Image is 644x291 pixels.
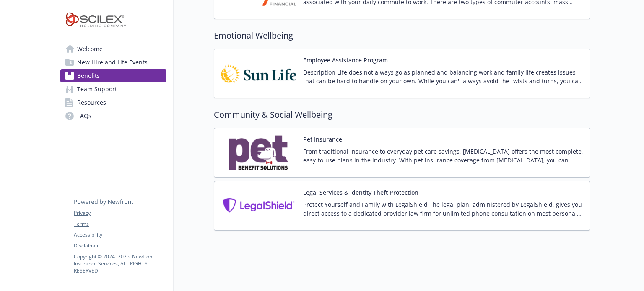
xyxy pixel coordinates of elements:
span: Resources [77,96,106,109]
a: FAQs [60,109,166,123]
a: Benefits [60,69,166,82]
p: Description Life does not always go as planned and balancing work and family life creates issues ... [303,68,583,85]
a: Terms [74,220,166,228]
a: Disclaimer [74,242,166,250]
button: Employee Assistance Program [303,56,388,64]
span: Benefits [77,69,100,82]
a: Privacy [74,209,166,217]
a: Resources [60,96,166,109]
p: From traditional insurance to everyday pet care savings, [MEDICAL_DATA] offers the most complete,... [303,147,583,165]
button: Pet Insurance [303,135,342,144]
a: Welcome [60,42,166,56]
a: Team Support [60,82,166,96]
img: Pet Benefit Solutions carrier logo [221,135,296,170]
button: Legal Services & Identity Theft Protection [303,188,418,197]
h2: Emotional Wellbeing [214,29,590,42]
img: Legal Shield carrier logo [221,188,296,224]
img: Sun Life Financial carrier logo [221,56,296,91]
span: New Hire and Life Events [77,56,148,69]
p: Copyright © 2024 - 2025 , Newfront Insurance Services, ALL RIGHTS RESERVED [74,253,166,274]
span: FAQs [77,109,91,123]
h2: Community & Social Wellbeing [214,108,590,121]
a: Accessibility [74,231,166,239]
a: New Hire and Life Events [60,56,166,69]
span: Team Support [77,82,117,96]
span: Welcome [77,42,103,56]
p: Protect Yourself and Family with LegalShield The legal plan, administered by LegalShield, gives y... [303,200,583,218]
